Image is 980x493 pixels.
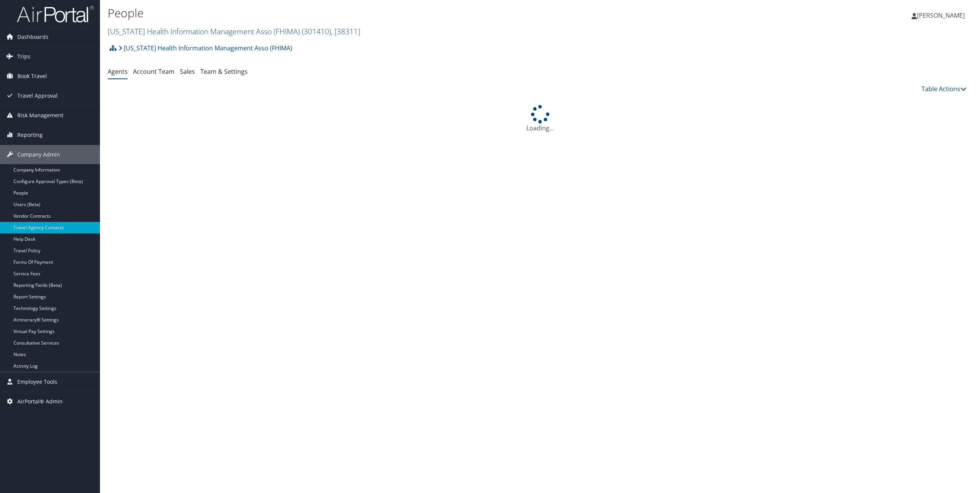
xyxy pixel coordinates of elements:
span: [PERSON_NAME] [917,11,965,20]
span: Dashboards [17,27,48,47]
a: Table Actions [922,85,967,93]
a: [US_STATE] Health Information Management Asso (FHIMA) [118,40,292,56]
div: Loading... [108,105,972,133]
span: Company Admin [17,145,60,164]
span: Risk Management [17,106,63,125]
h1: People [108,5,684,21]
a: Sales [180,67,195,76]
span: Book Travel [17,67,47,86]
span: , [ 38311 ] [331,26,360,37]
span: ( 301410 ) [302,26,331,37]
a: Account Team [133,67,175,76]
a: [PERSON_NAME] [912,4,972,27]
a: Team & Settings [200,67,248,76]
span: Reporting [17,125,43,145]
a: [US_STATE] Health Information Management Asso (FHIMA) [108,26,360,37]
img: airportal-logo.png [17,5,94,23]
a: Agents [108,67,128,76]
span: Trips [17,47,30,66]
span: AirPortal® Admin [17,392,63,411]
span: Travel Approval [17,86,58,105]
span: Employee Tools [17,372,57,391]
